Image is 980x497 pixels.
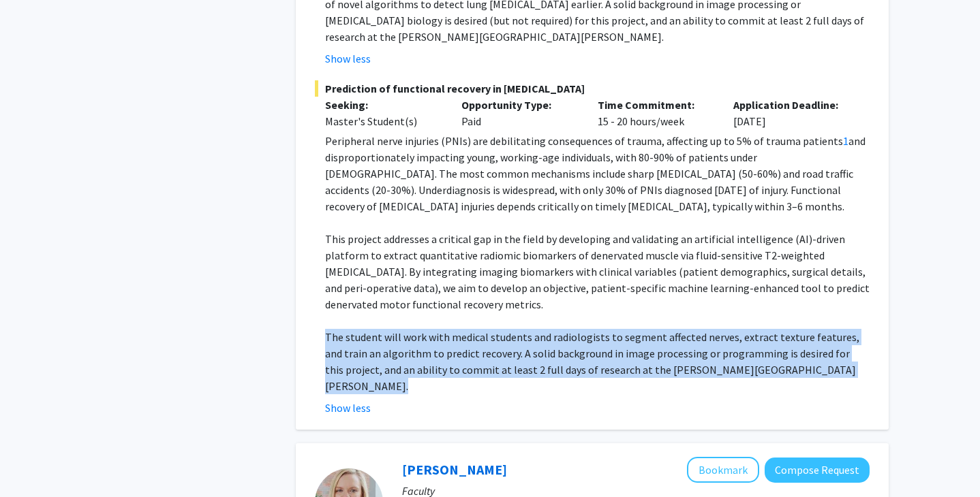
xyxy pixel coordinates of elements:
[315,80,870,97] span: Prediction of functional recovery in [MEDICAL_DATA]
[587,97,724,129] div: 15 - 20 hours/week
[325,113,441,129] div: Master's Student(s)
[765,458,870,483] button: Compose Request to Ashley Rackow
[598,97,714,113] p: Time Commitment:
[451,97,587,129] div: Paid
[325,134,866,213] span: and disproportionately impacting young, working-age individuals, with 80-90% of patients under [D...
[325,400,371,416] button: Show less
[505,298,543,311] span: metrics.
[325,281,870,311] span: patient-specific machine learning-enhanced tool to predict denervated motor functional recovery
[843,134,848,148] a: 1
[10,436,58,487] iframe: Chat
[325,134,843,148] span: Peripheral nerve injuries (PNIs) are debilitating consequences of trauma, affecting up to 5% of t...
[325,330,859,360] span: The student will work with medical students and radiologists to segment affected nerves, extract ...
[687,457,759,483] button: Add Ashley Rackow to Bookmarks
[325,97,441,113] p: Seeking:
[461,97,577,113] p: Opportunity Type:
[325,329,870,394] p: A solid background in image processing or programming is desired for this project, and an ability...
[325,50,371,67] button: Show less
[723,97,859,129] div: [DATE]
[402,461,507,478] a: [PERSON_NAME]
[733,97,849,113] p: Application Deadline:
[325,232,630,246] span: This project addresses a critical gap in the field by developing and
